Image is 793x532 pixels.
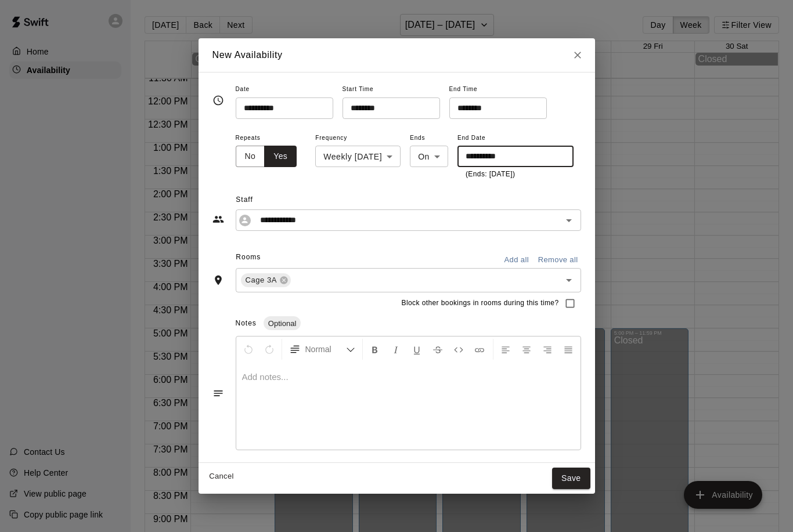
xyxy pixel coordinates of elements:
[212,388,224,399] svg: Notes
[259,339,279,360] button: Redo
[470,339,489,360] button: Insert Link
[236,146,265,167] button: No
[236,97,325,119] input: Choose date, selected date is Aug 28, 2025
[535,251,581,269] button: Remove all
[552,468,590,489] button: Save
[212,274,224,286] svg: Rooms
[365,339,385,360] button: Format Bold
[236,131,307,146] span: Repeats
[410,146,448,167] div: On
[241,273,291,287] div: Cage 3A
[236,82,333,97] span: Date
[466,169,565,180] p: (Ends: [DATE])
[407,339,427,360] button: Format Underline
[212,213,224,225] svg: Staff
[428,339,448,360] button: Format Strikethrough
[496,339,516,360] button: Left Align
[457,146,565,167] input: Choose date, selected date is Sep 25, 2025
[343,97,432,119] input: Choose time, selected time is 4:00 PM
[264,146,297,167] button: Yes
[284,339,360,360] button: Formatting Options
[305,343,346,355] span: Normal
[558,339,578,360] button: Justify Align
[239,339,258,360] button: Undo
[561,272,577,288] button: Open
[538,339,557,360] button: Right Align
[315,146,401,167] div: Weekly [DATE]
[561,212,577,229] button: Open
[498,251,535,269] button: Add all
[236,319,257,327] span: Notes
[402,298,559,309] span: Block other bookings in rooms during this time?
[449,97,539,119] input: Choose time, selected time is 8:00 PM
[457,131,574,146] span: End Date
[241,274,282,286] span: Cage 3A
[236,253,261,261] span: Rooms
[567,45,588,66] button: Close
[386,339,406,360] button: Format Italics
[264,319,301,328] span: Optional
[517,339,536,360] button: Center Align
[212,48,283,63] h6: New Availability
[449,339,468,360] button: Insert Code
[203,468,240,486] button: Cancel
[315,131,401,146] span: Frequency
[449,82,547,97] span: End Time
[343,82,440,97] span: Start Time
[236,191,581,209] span: Staff
[236,146,297,167] div: outlined button group
[410,131,448,146] span: Ends
[212,95,224,106] svg: Timing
